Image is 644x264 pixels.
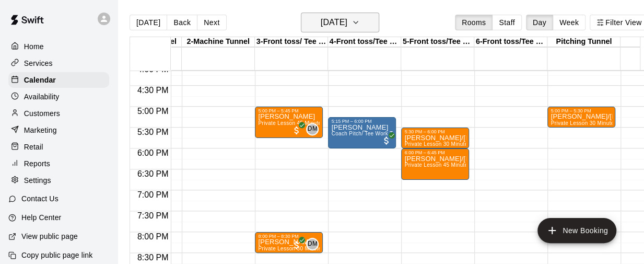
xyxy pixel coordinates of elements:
[21,250,92,260] p: Copy public page link
[255,232,323,253] div: 8:00 PM – 8:30 PM: Private Lesson 30 Minutes-Hitting/Catching
[135,253,171,262] span: 8:30 PM
[401,128,469,148] div: 5:30 PM – 6:00 PM: Adams/Carter
[135,128,171,136] span: 5:30 PM
[306,238,319,250] div: Dylan Mehl
[24,75,56,85] p: Calendar
[308,239,318,249] span: DM
[24,91,60,102] p: Availability
[455,15,493,30] button: Rooms
[24,41,44,52] p: Home
[255,37,328,47] div: 3-Front toss/ Tee Tunnel
[321,15,347,30] h6: [DATE]
[8,139,109,155] a: Retail
[308,124,318,134] span: DM
[404,150,466,155] div: 6:00 PM – 6:45 PM
[21,212,61,223] p: Help Center
[301,13,379,32] button: [DATE]
[404,129,466,134] div: 5:30 PM – 6:00 PM
[24,58,53,68] p: Services
[547,37,620,47] div: Pitching Tunnel
[182,37,255,47] div: 2-Machine Tunnel
[24,175,51,186] p: Settings
[331,119,393,124] div: 5:15 PM – 6:00 PM
[328,37,401,47] div: 4-Front toss/Tee Tunnel
[404,162,513,168] span: Private Lesson 45 Minutes- Hitting/Catching
[8,72,109,88] a: Calendar
[135,190,171,199] span: 7:00 PM
[135,148,171,157] span: 6:00 PM
[8,89,109,105] a: Availability
[255,107,323,138] div: 5:00 PM – 5:45 PM: Private Lesson 45 Minutes- Hitting/Catching
[8,122,109,138] a: Marketing
[401,37,474,47] div: 5-Front toss/Tee Tunnel
[8,55,109,71] a: Services
[24,142,43,152] p: Retail
[21,231,78,242] p: View public page
[291,240,302,250] span: All customers have paid
[553,15,586,30] button: Week
[291,125,302,135] span: All customers have paid
[401,148,469,180] div: 6:00 PM – 6:45 PM: Adams/Benii
[526,15,553,30] button: Day
[328,117,396,148] div: 5:15 PM – 6:00 PM: Coach Pitch/ Tee Work Tunnel
[8,156,109,171] a: Reports
[135,232,171,241] span: 8:00 PM
[135,86,171,95] span: 4:30 PM
[135,107,171,116] span: 5:00 PM
[130,15,167,30] button: [DATE]
[258,120,367,126] span: Private Lesson 45 Minutes- Hitting/Catching
[8,106,109,121] a: Customers
[135,169,171,178] span: 6:30 PM
[474,37,547,47] div: 6-Front toss/Tee Tunnel
[135,211,171,220] span: 7:30 PM
[24,108,60,119] p: Customers
[8,173,109,188] a: Settings
[306,123,319,135] div: Dylan Mehl
[197,15,226,30] button: Next
[258,108,320,113] div: 5:00 PM – 5:45 PM
[24,125,57,135] p: Marketing
[167,15,197,30] button: Back
[310,123,319,135] span: Dylan Mehl
[492,15,522,30] button: Staff
[258,234,320,239] div: 8:00 PM – 8:30 PM
[310,238,319,250] span: Dylan Mehl
[551,108,612,113] div: 5:00 PM – 5:30 PM
[537,218,616,243] button: add
[331,131,406,136] span: Coach Pitch/ Tee Work Tunnel
[24,158,50,169] p: Reports
[8,39,109,54] a: Home
[381,135,392,146] span: All customers have paid
[547,107,615,128] div: 5:00 PM – 5:30 PM: Adams/Carter
[404,141,512,147] span: Private Lesson 30 Minutes-Hitting/Catching
[258,246,366,251] span: Private Lesson 30 Minutes-Hitting/Catching
[21,193,58,204] p: Contact Us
